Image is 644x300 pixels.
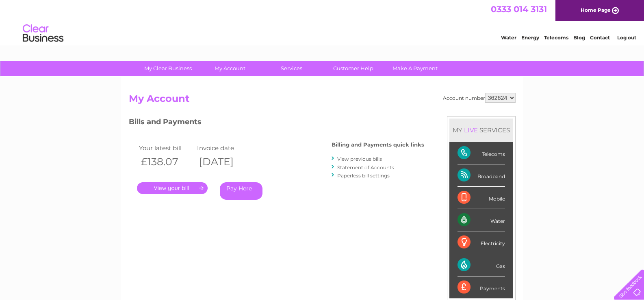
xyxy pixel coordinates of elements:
div: Clear Business is a trading name of Verastar Limited (registered in [GEOGRAPHIC_DATA] No. 3667643... [130,4,514,39]
a: Blog [573,35,585,41]
h2: My Account [129,93,516,108]
td: Invoice date [195,142,254,153]
td: Your latest bill [137,142,195,153]
a: Customer Help [320,61,387,76]
div: Gas [458,254,505,276]
a: Water [501,35,516,41]
div: Telecoms [458,142,505,164]
a: Statement of Accounts [337,164,394,171]
div: LIVE [462,126,479,134]
a: Energy [521,35,539,41]
div: Water [458,209,505,231]
th: £138.07 [137,153,195,170]
a: Log out [617,35,636,41]
a: . [137,182,208,194]
a: Telecoms [544,35,568,41]
h3: Bills and Payments [129,116,424,130]
a: View previous bills [337,156,382,162]
a: 0333 014 3131 [491,4,547,14]
a: Pay Here [220,182,262,200]
div: Account number [443,93,516,103]
a: Paperless bill settings [337,173,390,179]
th: [DATE] [195,153,254,170]
div: Payments [458,276,505,298]
a: Services [258,61,325,76]
img: logo.png [22,21,64,46]
div: Electricity [458,231,505,254]
a: My Clear Business [134,61,202,76]
a: Make A Payment [382,61,449,76]
div: Mobile [458,187,505,209]
a: My Account [196,61,263,76]
a: Contact [590,35,610,41]
div: Broadband [458,164,505,187]
h4: Billing and Payments quick links [332,142,424,148]
div: MY SERVICES [449,119,513,142]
